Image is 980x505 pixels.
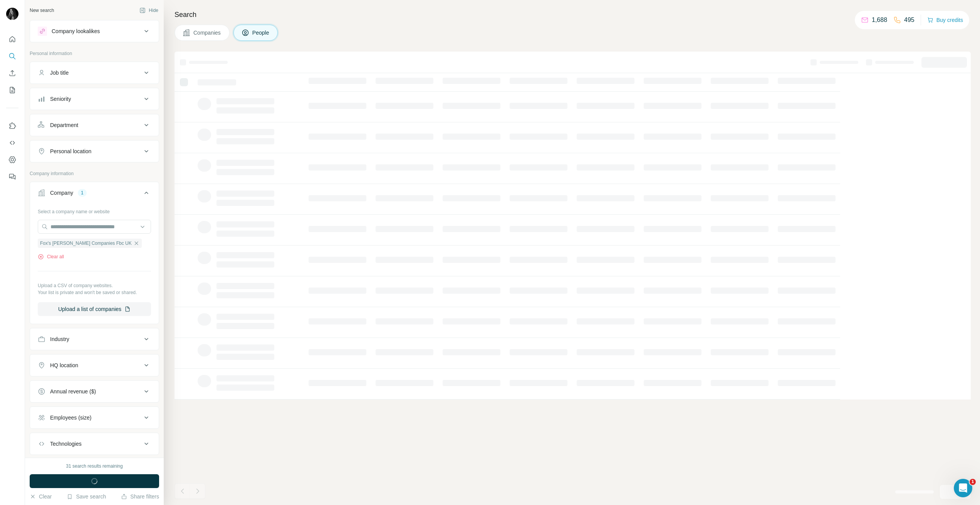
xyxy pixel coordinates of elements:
div: New search [30,7,54,14]
button: HQ location [30,356,159,375]
span: People [252,29,270,37]
button: Technologies [30,435,159,453]
button: Company1 [30,184,159,205]
span: Fox's [PERSON_NAME] Companies Fbc UK [40,240,132,247]
div: Employees (size) [50,414,91,421]
button: Personal location [30,142,159,161]
button: Clear all [38,253,64,260]
button: Seniority [30,90,159,108]
button: Search [6,49,18,63]
div: Job title [50,69,69,77]
div: 31 search results remaining [66,463,123,470]
button: Buy credits [927,15,963,25]
button: Job title [30,64,159,82]
div: Department [50,121,78,129]
button: Annual revenue ($) [30,382,159,401]
button: Save search [67,493,106,500]
img: Avatar [6,8,18,20]
p: 495 [904,15,915,25]
div: Industry [50,335,69,343]
p: Company information [30,170,159,177]
div: Select a company name or website [38,205,151,215]
button: Industry [30,330,159,348]
button: Clear [30,493,52,500]
button: My lists [6,83,18,97]
iframe: Intercom live chat [954,479,972,497]
button: Dashboard [6,153,18,167]
button: Enrich CSV [6,66,18,80]
h4: Search [175,9,971,20]
button: Upload a list of companies [38,302,151,316]
div: Company [50,189,73,197]
div: 1 [78,189,87,196]
button: Use Surfe API [6,136,18,150]
div: Technologies [50,440,82,448]
div: Personal location [50,147,91,155]
button: Share filters [121,493,159,500]
button: Feedback [6,170,18,184]
div: Company lookalikes [52,27,100,35]
button: Company lookalikes [30,22,159,40]
button: Quick start [6,32,18,46]
div: HQ location [50,361,78,369]
span: Companies [193,29,222,37]
button: Hide [134,5,164,16]
span: 1 [970,479,976,485]
p: Upload a CSV of company websites. [38,282,151,289]
p: 1,688 [872,15,887,25]
button: Employees (size) [30,408,159,427]
div: Annual revenue ($) [50,388,96,395]
button: Use Surfe on LinkedIn [6,119,18,133]
p: Your list is private and won't be saved or shared. [38,289,151,296]
div: Seniority [50,95,71,103]
p: Personal information [30,50,159,57]
button: Department [30,116,159,134]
